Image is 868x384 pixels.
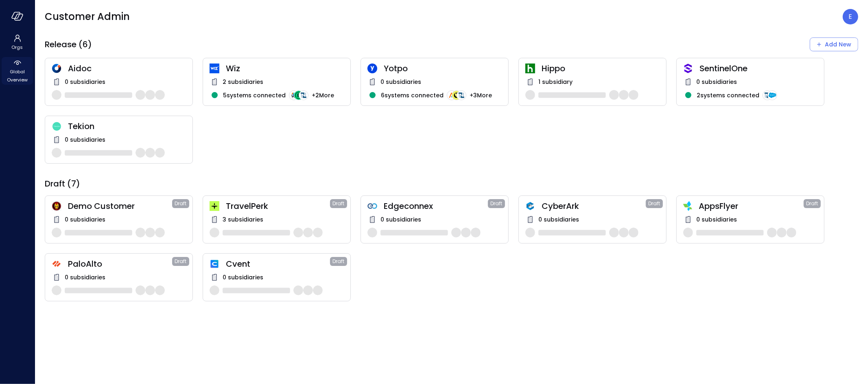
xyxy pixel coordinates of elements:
[381,91,444,100] span: 6 systems connected
[45,39,92,50] span: Release (6)
[807,200,818,208] span: Draft
[542,63,660,74] span: Hippo
[65,215,105,224] span: 0 subsidiaries
[525,201,535,211] img: a5he5ildahzqx8n3jb8t
[696,77,737,86] span: 0 subsidiaries
[457,90,466,100] img: integration-logo
[447,90,457,100] img: integration-logo
[849,12,853,22] p: E
[697,91,759,100] span: 2 systems connected
[52,201,61,211] img: scnakozdowacoarmaydw
[683,201,692,211] img: zbmm8o9awxf8yv3ehdzf
[649,200,660,208] span: Draft
[223,91,286,100] span: 5 systems connected
[52,64,61,73] img: hddnet8eoxqedtuhlo6i
[825,39,851,50] div: Add New
[525,64,535,73] img: ynjrjpaiymlkbkxtflmu
[68,259,172,269] span: PaloAlto
[52,259,61,269] img: hs4uxyqbml240cwf4com
[380,215,421,224] span: 0 subsidiaries
[810,37,858,51] div: Add New Organization
[68,201,172,211] span: Demo Customer
[226,63,344,74] span: Wiz
[699,201,804,211] span: AppsFlyer
[367,64,377,73] img: rosehlgmm5jjurozkspi
[2,57,33,85] div: Global Overview
[333,200,345,208] span: Draft
[175,200,187,208] span: Draft
[289,90,299,100] img: integration-logo
[223,77,263,86] span: 2 subsidiaries
[763,90,772,100] img: integration-logo
[226,259,330,269] span: Cvent
[68,121,186,132] span: Tekion
[683,64,693,73] img: oujisyhxiqy1h0xilnqx
[294,90,304,100] img: integration-logo
[65,273,105,282] span: 0 subsidiaries
[210,64,219,73] img: cfcvbyzhwvtbhao628kj
[5,68,30,84] span: Global Overview
[384,63,502,74] span: Yotpo
[210,201,219,211] img: euz2wel6fvrjeyhjwgr9
[333,257,345,266] span: Draft
[843,9,858,24] div: Eleanor Yehudai
[767,90,777,100] img: integration-logo
[538,77,573,86] span: 1 subsidiary
[299,90,308,100] img: integration-logo
[542,201,646,211] span: CyberArk
[65,135,105,144] span: 0 subsidiaries
[175,257,187,266] span: Draft
[12,43,23,51] span: Orgs
[210,259,219,269] img: dffl40ddomgeofigsm5p
[696,215,737,224] span: 0 subsidiaries
[68,63,186,74] span: Aidoc
[45,10,130,23] span: Customer Admin
[384,201,488,211] span: Edgeconnex
[65,77,105,86] span: 0 subsidiaries
[312,91,334,100] span: + 2 More
[810,37,858,51] button: Add New
[367,201,377,211] img: gkfkl11jtdpupy4uruhy
[452,90,461,100] img: integration-logo
[538,215,579,224] span: 0 subsidiaries
[380,77,421,86] span: 0 subsidiaries
[700,63,818,74] span: SentinelOne
[45,178,80,189] span: Draft (7)
[52,122,61,131] img: dweq851rzgflucm4u1c8
[2,33,33,52] div: Orgs
[226,201,330,211] span: TravelPerk
[223,273,263,282] span: 0 subsidiaries
[470,91,492,100] span: + 3 More
[223,215,263,224] span: 3 subsidiaries
[491,200,503,208] span: Draft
